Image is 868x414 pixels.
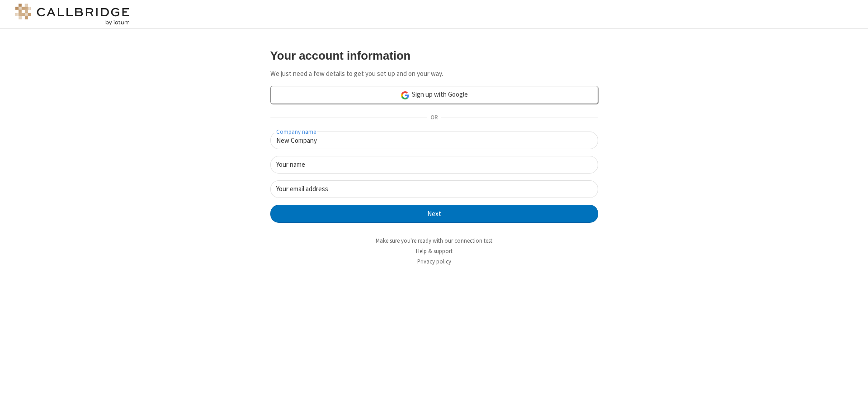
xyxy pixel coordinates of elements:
h3: Your account information [270,49,598,62]
span: OR [427,112,441,124]
a: Make sure you're ready with our connection test [376,237,492,245]
p: We just need a few details to get you set up and on your way. [270,69,598,79]
a: Sign up with Google [270,86,598,104]
button: Next [270,205,598,223]
input: Your email address [270,180,598,198]
img: google-icon.png [400,90,410,100]
img: logo@2x.png [14,4,131,25]
input: Company name [270,132,598,149]
a: Help & support [416,247,453,255]
input: Your name [270,156,598,174]
a: Privacy policy [417,258,451,265]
